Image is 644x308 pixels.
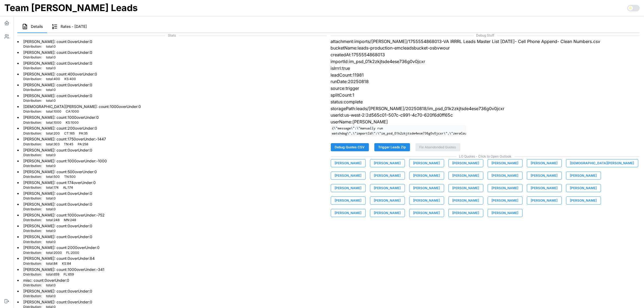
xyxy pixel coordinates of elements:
[23,289,92,294] p: [PERSON_NAME] : count: 0 overUnder: 0
[46,131,60,136] p: total : 200
[46,88,56,92] p: total : 0
[566,184,601,192] button: [PERSON_NAME]
[331,45,640,51] p: bucketName:leads-production-emcleadsbucket-osbvwour
[420,143,456,151] span: Fix Abandonded Quotes
[409,172,444,180] button: [PERSON_NAME]
[488,209,523,217] button: [PERSON_NAME]
[409,184,444,192] button: [PERSON_NAME]
[370,184,405,192] button: [PERSON_NAME]
[46,120,61,125] p: total : 1000
[23,212,105,218] p: [PERSON_NAME] : count: 1000 overUnder: -752
[46,272,59,277] p: total : 659
[23,278,69,283] p: misc : count: 0 overUnder: 0
[23,202,92,207] p: [PERSON_NAME] : count: 0 overUnder: 0
[23,251,42,255] p: Distribution:
[23,153,42,158] p: Distribution:
[531,172,558,179] span: [PERSON_NAME]
[488,184,523,192] button: [PERSON_NAME]
[23,299,92,305] p: [PERSON_NAME] : count: 0 overUnder: 0
[4,2,138,14] h1: Team [PERSON_NAME] Leads
[23,115,99,120] p: [PERSON_NAME] : count: 1000 overUnder: 0
[409,209,444,217] button: [PERSON_NAME]
[335,184,362,192] span: [PERSON_NAME]
[23,240,42,244] p: Distribution:
[331,196,366,205] button: [PERSON_NAME]
[66,120,79,125] p: KS : 1000
[46,218,60,222] p: total : 248
[61,25,87,28] span: Rates - [DATE]
[527,196,562,205] button: [PERSON_NAME]
[413,197,440,204] span: [PERSON_NAME]
[331,92,640,99] p: splitCount:1
[46,251,62,255] p: total : 2000
[23,267,104,272] p: [PERSON_NAME] : count: 1000 overUnder: -341
[453,172,479,179] span: [PERSON_NAME]
[374,143,410,151] button: Trigger Leads Zip
[492,197,518,204] span: [PERSON_NAME]
[531,184,558,192] span: [PERSON_NAME]
[46,294,56,299] p: total : 0
[570,159,634,167] span: [DEMOGRAPHIC_DATA][PERSON_NAME]
[331,85,640,92] p: source:trigger
[46,66,56,71] p: total : 0
[331,154,640,159] span: LO Quotes - Click to Open Outlook
[453,159,479,167] span: [PERSON_NAME]
[566,196,601,205] button: [PERSON_NAME]
[23,185,42,190] p: Distribution:
[448,196,483,205] button: [PERSON_NAME]
[331,209,366,217] button: [PERSON_NAME]
[23,229,42,233] p: Distribution:
[64,218,76,222] p: MN : 248
[527,184,562,192] button: [PERSON_NAME]
[335,143,365,151] span: Debug Quotes CSV
[23,294,42,299] p: Distribution:
[570,197,597,204] span: [PERSON_NAME]
[335,159,362,167] span: [PERSON_NAME]
[23,245,100,250] p: [PERSON_NAME] : count: 2000 overUnder: 0
[331,119,640,125] p: userName:[PERSON_NAME]
[527,172,562,180] button: [PERSON_NAME]
[23,191,92,196] p: [PERSON_NAME] : count: 0 overUnder: 0
[23,164,42,168] p: Distribution:
[415,143,460,151] button: Fix Abandonded Quotes
[46,142,60,147] p: total : 303
[448,209,483,217] button: [PERSON_NAME]
[23,71,97,77] p: [PERSON_NAME] : count: 400 overUnder: 0
[566,172,601,180] button: [PERSON_NAME]
[23,55,42,60] p: Distribution:
[331,125,466,136] code: {\"message\":\"manually run watchdog\",\"importId\":\"im_psd_01k2zkjtsde4ese736g0v0jcxr\",\"zeroC...
[488,196,523,205] button: [PERSON_NAME]
[413,159,440,167] span: [PERSON_NAME]
[17,33,326,38] span: Stats
[46,164,56,168] p: total : 0
[374,197,401,204] span: [PERSON_NAME]
[23,142,42,147] p: Distribution:
[331,58,640,65] p: importId:im_psd_01k2zkjtsde4ese736g0v0jcxr
[409,159,444,167] button: [PERSON_NAME]
[23,126,97,131] p: [PERSON_NAME] : count: 200 overUnder: 0
[453,197,479,204] span: [PERSON_NAME]
[23,109,42,114] p: Distribution:
[331,33,640,38] span: Debug Stuff
[64,175,76,179] p: TN : 500
[23,61,92,66] p: [PERSON_NAME] : count: 0 overUnder: 0
[46,261,58,266] p: total : 84
[46,99,56,103] p: total : 0
[331,105,640,112] p: storagePath:leads/[PERSON_NAME]/20250818/im_psd_01k2zkjtsde4ese736g0v0jcxr
[488,172,523,180] button: [PERSON_NAME]
[331,159,366,167] button: [PERSON_NAME]
[566,159,638,167] button: [DEMOGRAPHIC_DATA][PERSON_NAME]
[23,261,42,266] p: Distribution:
[370,172,405,180] button: [PERSON_NAME]
[64,131,75,136] p: CT : 165
[23,93,92,99] p: [PERSON_NAME] : count: 0 overUnder: 0
[409,196,444,205] button: [PERSON_NAME]
[46,283,56,288] p: total : 0
[488,159,523,167] button: [PERSON_NAME]
[64,142,73,147] p: TN : 45
[374,184,401,192] span: [PERSON_NAME]
[23,169,97,175] p: [PERSON_NAME] : count: 500 overUnder: 0
[46,77,60,81] p: total : 400
[23,99,42,103] p: Distribution:
[23,283,42,288] p: Distribution:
